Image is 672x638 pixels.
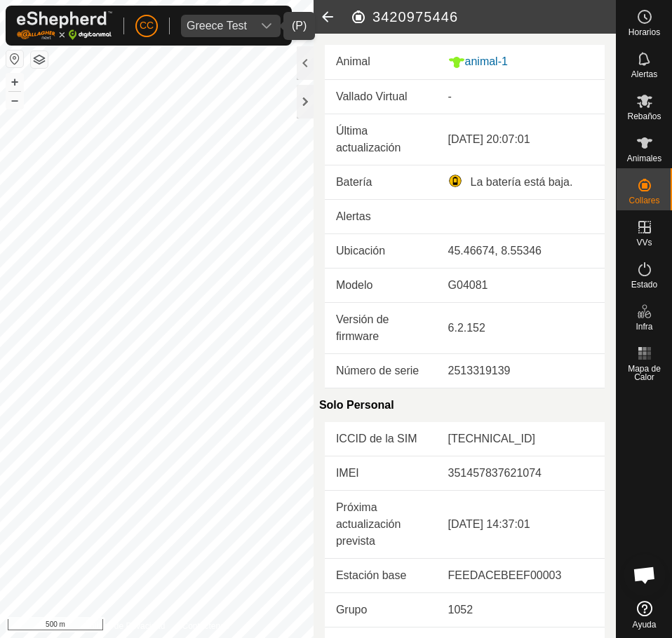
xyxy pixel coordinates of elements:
[17,11,112,40] img: Logo Gallagher
[437,456,605,490] td: 351457837621074
[624,554,666,596] div: Open chat
[631,70,657,79] span: Alertas
[631,280,657,289] span: Estado
[325,558,437,592] td: Estación base
[6,74,23,90] button: +
[319,388,605,422] div: Solo Personal
[140,18,154,33] span: CC
[253,15,281,37] div: dropdown trigger
[636,238,652,247] span: VVs
[325,422,437,456] td: ICCID de la SIM
[448,243,593,259] div: 45.46674, 8.55346
[325,45,437,79] td: Animal
[617,595,672,634] a: Ayuda
[350,8,616,25] h2: 3420975446
[448,90,452,102] app-display-virtual-paddock-transition: -
[620,365,668,381] span: Mapa de Calor
[437,490,605,558] td: [DATE] 14:37:01
[448,320,593,337] div: 6.2.152
[633,620,657,629] span: Ayuda
[325,592,437,627] td: Grupo
[325,490,437,558] td: Próxima actualización prevista
[31,51,48,68] button: Capas del Mapa
[6,50,23,67] button: Restablecer Mapa
[187,20,247,32] div: Greece Test
[437,422,605,456] td: [TECHNICAL_ID]
[325,80,437,114] td: Vallado Virtual
[325,353,437,388] td: Número de serie
[325,456,437,490] td: IMEI
[325,199,437,233] td: Alertas
[448,131,593,148] div: [DATE] 20:07:01
[627,154,661,163] span: Animales
[325,233,437,268] td: Ubicación
[437,558,605,592] td: FEEDACEBEEF00003
[325,165,437,199] td: Batería
[182,620,229,632] a: Contáctenos
[448,53,593,71] div: animal-1
[627,112,661,121] span: Rebaños
[636,323,652,331] span: Infra
[448,362,593,379] div: 2513319139
[84,620,165,632] a: Política de Privacidad
[181,15,253,37] span: Greece Test
[6,92,23,109] button: –
[629,28,660,36] span: Horarios
[437,592,605,627] td: 1052
[325,114,437,165] td: Última actualización
[325,268,437,302] td: Modelo
[629,196,659,205] span: Collares
[325,302,437,353] td: Versión de firmware
[448,174,593,191] div: La batería está baja.
[448,277,593,294] div: G04081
